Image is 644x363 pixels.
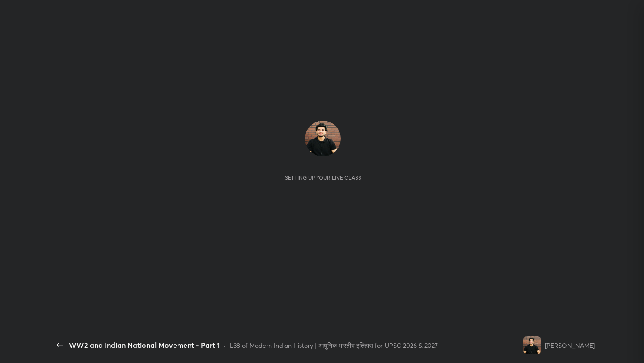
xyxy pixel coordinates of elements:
[285,174,361,181] div: Setting up your live class
[523,336,541,354] img: 2f8ce9528e9544b5a797dd783ed6ba28.jpg
[223,341,226,350] div: •
[545,341,595,350] div: [PERSON_NAME]
[305,121,341,156] img: 2f8ce9528e9544b5a797dd783ed6ba28.jpg
[230,341,438,350] div: L38 of Modern Indian History | आधुनिक भारतीय इतिहास for UPSC 2026 & 2027
[69,340,220,350] div: WW2 and Indian National Movement - Part 1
